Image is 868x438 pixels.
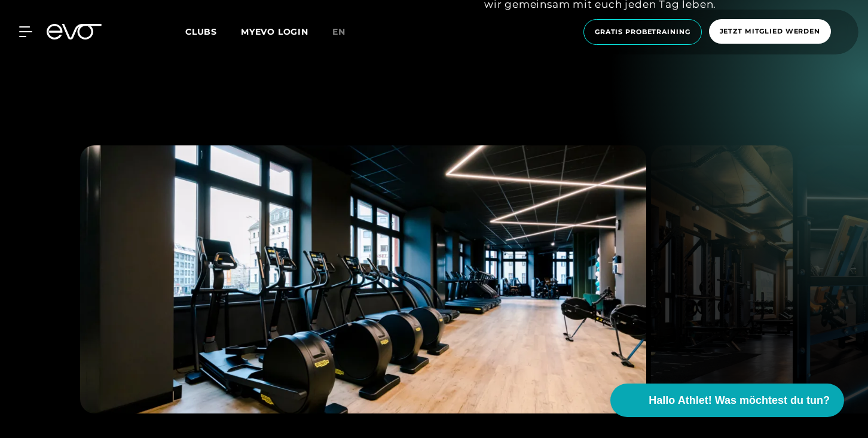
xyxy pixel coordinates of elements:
a: Clubs [185,26,241,37]
span: Hallo Athlet! Was möchtest du tun? [649,393,830,409]
img: evofitness [651,145,793,413]
a: Jetzt Mitglied werden [705,19,835,45]
span: Clubs [185,26,217,37]
span: Jetzt Mitglied werden [720,26,820,36]
a: en [332,25,360,39]
span: Gratis Probetraining [595,27,690,37]
button: Hallo Athlet! Was möchtest du tun? [610,384,844,417]
a: Gratis Probetraining [580,19,705,45]
span: en [332,26,346,37]
a: MYEVO LOGIN [241,26,308,37]
img: evofitness [80,145,646,413]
